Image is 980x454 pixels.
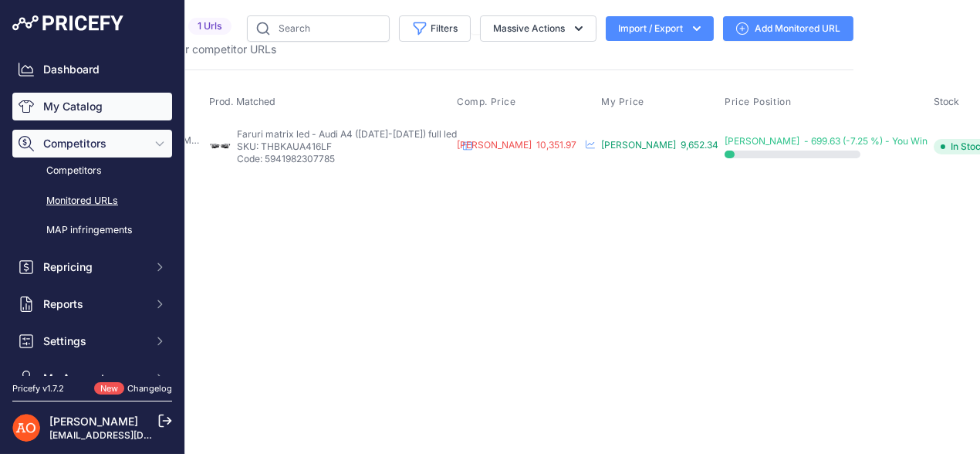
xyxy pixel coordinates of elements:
span: Reports [43,296,144,312]
div: Pricefy v1.7.2 [12,382,64,395]
a: Monitored URLs [12,188,172,215]
a: Add Monitored URL [723,16,853,41]
a: MAP infringements [12,217,172,244]
a: [PERSON_NAME] [49,415,138,428]
span: Comp. Price [457,96,516,108]
button: Filters [399,15,471,42]
button: Settings [12,327,172,355]
span: New [94,382,124,395]
span: [PERSON_NAME] 9,652.34 [601,139,718,151]
input: Search [247,15,390,42]
p: Code: 5941982307785 [237,153,457,165]
span: [PERSON_NAME] 10,351.97 [457,139,576,151]
span: My Account [43,371,144,386]
span: 1 Urls [188,18,231,36]
a: [EMAIL_ADDRESS][DOMAIN_NAME] [49,429,211,441]
button: Competitors [12,130,172,158]
a: Competitors [12,158,172,185]
img: Pricefy Logo [12,15,123,31]
button: Massive Actions [480,15,596,42]
span: Price Position [725,96,791,108]
button: Import / Export [606,16,714,41]
p: SKU: THBKAUA416LF [237,141,457,153]
button: Repricing [12,253,172,281]
button: Price Position [725,96,794,108]
span: Repricing [43,259,144,275]
button: Comp. Price [457,96,519,108]
span: Faruri matrix led - Audi A4 ([DATE]-[DATE]) full led [237,128,457,140]
button: My Price [601,96,647,108]
span: Settings [43,334,144,349]
button: My Account [12,364,172,392]
span: My Price [601,96,644,108]
span: Stock [934,96,959,107]
button: Reports [12,290,172,318]
a: My Catalog [12,93,172,120]
a: Changelog [127,383,172,394]
span: Competitors [43,136,144,151]
span: [PERSON_NAME] - 699.63 (-7.25 %) - You Win [725,135,928,147]
span: Prod. Matched [209,96,275,107]
a: Dashboard [12,56,172,83]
